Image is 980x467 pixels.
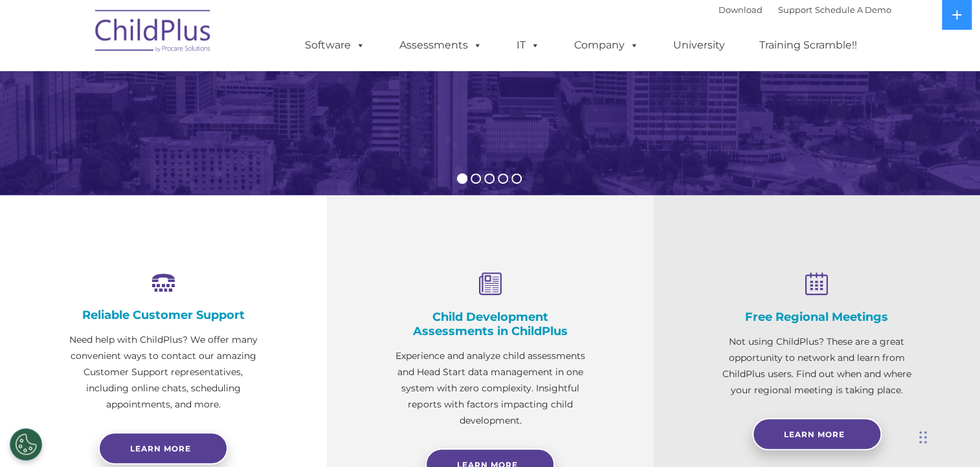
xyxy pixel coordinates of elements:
[915,405,980,467] iframe: Chat Widget
[778,5,812,15] a: Support
[98,432,228,464] a: Learn more
[65,332,262,413] p: Need help with ChildPlus? We offer many convenient ways to contact our amazing Customer Support r...
[10,428,42,461] button: Cookies Settings
[65,308,262,322] h4: Reliable Customer Support
[561,32,652,58] a: Company
[752,418,882,450] a: Learn More
[89,1,218,65] img: ChildPlus by Procare Solutions
[130,444,191,453] span: Learn more
[660,32,738,58] a: University
[180,138,235,148] span: Phone number
[919,418,927,457] div: Drag
[386,32,495,58] a: Assessments
[718,5,891,15] font: |
[392,310,589,338] h4: Child Development Assessments in ChildPlus
[718,310,915,324] h4: Free Regional Meetings
[815,5,891,15] a: Schedule A Demo
[784,429,845,439] span: Learn More
[392,348,589,429] p: Experience and analyze child assessments and Head Start data management in one system with zero c...
[292,32,378,58] a: Software
[180,85,219,95] span: Last name
[718,5,763,15] a: Download
[746,32,870,58] a: Training Scramble!!
[504,32,553,58] a: IT
[718,334,915,398] p: Not using ChildPlus? These are a great opportunity to network and learn from ChildPlus users. Fin...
